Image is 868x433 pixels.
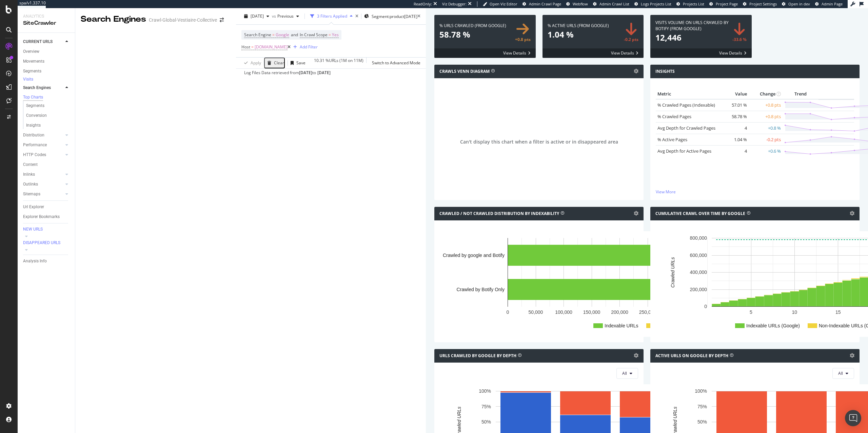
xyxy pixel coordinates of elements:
div: A chart. [440,231,813,337]
span: Logs Projects List [641,1,671,6]
div: Save [296,60,305,66]
a: Search Engines [23,84,63,91]
text: 0 [704,304,707,309]
a: CURRENT URLS [23,38,63,45]
h4: Active URLs on google by depth [655,352,728,359]
h4: URLs Crawled by google by depth [439,352,516,359]
a: Admin Crawl Page [522,1,561,7]
h4: Crawled / Not Crawled Distribution By Indexability [439,210,559,217]
span: Host [241,44,250,50]
a: Webflow [566,1,588,7]
a: Overview [23,48,70,55]
h4: Insights [655,68,675,75]
text: Crawled by google and Botify [443,253,505,258]
a: Sitemaps [23,191,63,198]
a: Content [23,161,70,168]
td: +0.8 % [749,122,783,134]
span: All [838,370,843,376]
span: Yes [332,30,339,40]
td: 4 [722,122,749,134]
text: 800,000 [690,235,707,241]
a: % Crawled Pages (Indexable) [657,102,715,108]
text: 200,000 [611,309,628,315]
span: = [251,44,254,50]
button: All [616,368,638,379]
a: DISAPPEARED URLS [23,240,70,246]
div: Top Charts [23,94,43,100]
text: Indexable URLs (Google) [746,323,800,328]
td: +0.8 pts [749,99,783,111]
span: Project Settings [749,1,777,6]
a: Distribution [23,132,63,139]
span: All [622,370,627,376]
text: 0 [507,309,509,315]
div: Conversion [26,112,47,119]
button: Clear [264,58,285,68]
a: Projects List [676,1,704,7]
span: Google [276,30,289,40]
div: Crawl-Global-Vestiaire-Collective [149,17,217,23]
span: Admin Page [822,1,843,6]
text: 50% [697,419,707,425]
text: 250,000 [639,309,656,315]
a: Logs Projects List [634,1,671,7]
button: Apply [241,58,261,68]
button: Switch to Advanced Mode [369,58,420,68]
text: 100% [695,388,707,394]
a: Visits [23,76,40,83]
div: Search Engines [23,84,51,91]
i: Options [850,353,854,358]
a: Movements [23,58,70,65]
div: Distribution [23,132,44,139]
div: Switch to Advanced Mode [372,60,420,66]
a: Open Viz Editor [483,1,517,7]
text: 100% [479,388,491,394]
div: ReadOnly: [414,1,432,7]
text: Indexable URLs [605,323,638,328]
text: 400,000 [690,269,707,275]
text: 75% [697,404,707,409]
button: Previous [277,11,302,22]
div: DISAPPEARED URLS [23,240,60,246]
i: Options [634,353,638,358]
text: 100,000 [555,309,572,315]
a: Avg Depth for Crawled Pages [657,125,715,131]
div: times [355,14,358,18]
td: -0.2 pts [749,134,783,145]
span: In Crawl Scope [300,32,328,38]
button: 3 Filters Applied [308,11,355,22]
text: Crawled by Botify Only [456,287,505,292]
a: Project Page [709,1,738,7]
span: Projects List [683,1,704,6]
div: arrow-right-arrow-left [220,18,224,22]
td: 1.04 % [722,134,749,145]
a: % Crawled Pages [657,113,691,120]
div: 3 Filters Applied [317,13,347,19]
a: Analysis Info [23,258,70,265]
span: Segment: product [372,14,404,19]
td: +0.8 pts [749,111,783,122]
div: Visits [23,77,33,82]
div: SiteCrawler [23,19,70,27]
a: Performance [23,142,63,149]
button: Save [288,58,305,68]
button: All [832,368,854,379]
button: Add Filter [291,43,318,51]
div: [DATE] [299,70,312,76]
text: Crawled URLs [670,257,675,287]
div: Content [23,161,38,168]
span: Open in dev [788,1,810,6]
td: +0.6 % [749,145,783,157]
div: 10.31 % URLs ( 1M on 11M ) [314,58,363,68]
div: Sitemaps [23,191,40,198]
text: 75% [481,404,491,409]
div: NEW URLS [23,226,43,232]
span: Open Viz Editor [490,1,517,6]
span: vs [272,13,277,19]
span: Can't display this chart when a filter is active or in disappeared area [460,138,618,145]
div: CURRENT URLS [23,38,53,45]
text: 200,000 [690,287,707,292]
div: Viz Debugger: [442,1,467,7]
i: Options [850,211,854,216]
span: = [272,32,275,38]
